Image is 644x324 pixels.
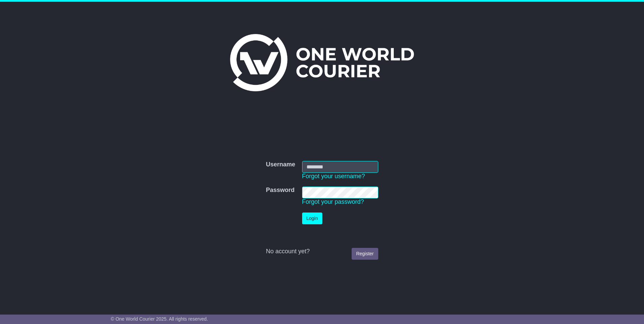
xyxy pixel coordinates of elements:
a: Forgot your password? [302,198,364,205]
a: Forgot your username? [302,173,365,180]
label: Password [266,187,294,194]
img: One World [230,34,414,91]
button: Login [302,213,322,224]
label: Username [266,161,295,168]
a: Register [352,248,378,260]
div: No account yet? [266,248,378,255]
span: © One World Courier 2025. All rights reserved. [111,316,208,322]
